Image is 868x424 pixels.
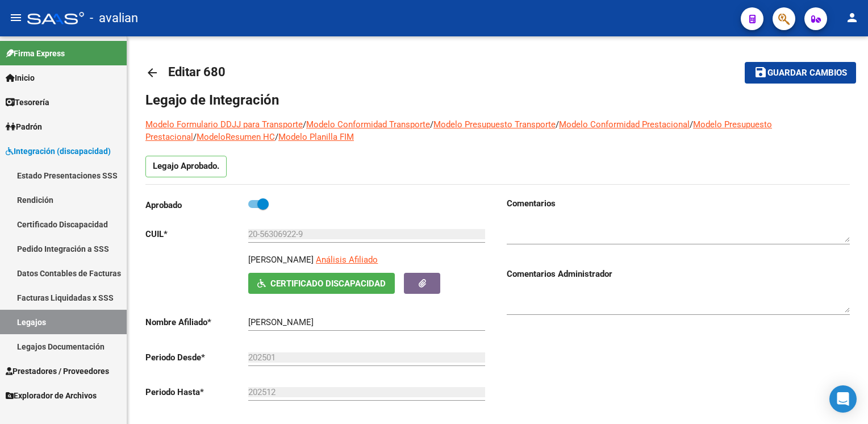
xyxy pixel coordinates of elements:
h3: Comentarios [507,197,850,210]
p: Legajo Aprobado. [145,156,227,177]
span: Guardar cambios [767,68,847,78]
mat-icon: save [754,65,767,79]
span: Prestadores / Proveedores [6,365,109,377]
a: Modelo Formulario DDJJ para Transporte [145,119,303,130]
p: Periodo Hasta [145,386,248,398]
span: Explorador de Archivos [6,389,97,402]
span: Firma Express [6,47,65,60]
div: Open Intercom Messenger [829,385,857,413]
a: ModeloResumen HC [197,132,275,142]
span: Certificado Discapacidad [270,278,386,289]
mat-icon: menu [9,11,23,24]
span: Inicio [6,72,35,84]
a: Modelo Presupuesto Transporte [433,119,556,130]
mat-icon: person [845,11,859,24]
p: [PERSON_NAME] [248,253,314,266]
button: Certificado Discapacidad [248,273,395,294]
button: Guardar cambios [745,62,856,83]
a: Modelo Conformidad Transporte [306,119,430,130]
a: Modelo Planilla FIM [278,132,354,142]
p: Periodo Desde [145,351,248,364]
h3: Comentarios Administrador [507,268,850,280]
p: Aprobado [145,199,248,211]
span: Análisis Afiliado [316,255,378,265]
h1: Legajo de Integración [145,91,850,109]
p: CUIL [145,228,248,240]
a: Modelo Conformidad Prestacional [559,119,690,130]
p: Nombre Afiliado [145,316,248,329]
span: Editar 680 [168,65,226,79]
span: Padrón [6,120,42,133]
mat-icon: arrow_back [145,66,159,80]
span: - avalian [90,6,138,31]
span: Tesorería [6,96,49,109]
span: Integración (discapacidad) [6,145,111,157]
